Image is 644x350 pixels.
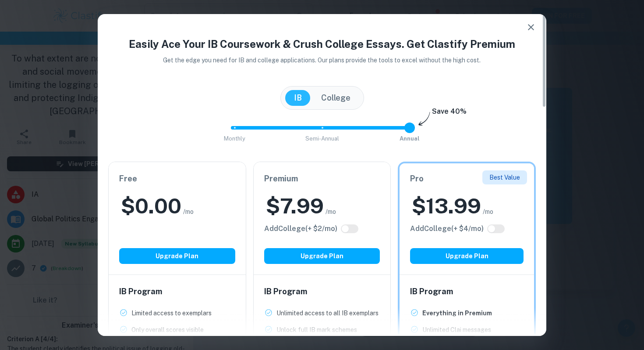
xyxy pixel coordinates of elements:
span: Annual [400,135,420,142]
button: IB [285,90,311,106]
span: Monthly [224,135,245,142]
h6: Free [119,173,235,185]
button: Upgrade Plan [119,248,235,264]
h4: Easily Ace Your IB Coursework & Crush College Essays. Get Clastify Premium [108,36,536,52]
span: /mo [183,207,194,216]
h6: Premium [264,173,380,185]
button: Upgrade Plan [410,248,524,264]
img: subscription-arrow.svg [418,112,430,126]
p: Best Value [489,173,520,182]
h6: IB Program [264,285,380,298]
h6: Click to see all the additional College features. [264,224,337,234]
h6: Save 40% [432,106,467,121]
span: /mo [326,207,336,216]
h2: $ 7.99 [266,192,324,220]
button: Upgrade Plan [264,248,380,264]
h6: Click to see all the additional College features. [410,224,484,234]
h2: $ 0.00 [121,192,181,220]
h6: IB Program [410,285,524,298]
span: Semi-Annual [305,135,339,142]
span: /mo [483,207,493,216]
p: Get the edge you need for IB and college applications. Our plans provide the tools to excel witho... [151,55,493,65]
button: College [312,90,359,106]
h2: $ 13.99 [412,192,481,220]
h6: IB Program [119,285,235,298]
h6: Pro [410,173,524,185]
